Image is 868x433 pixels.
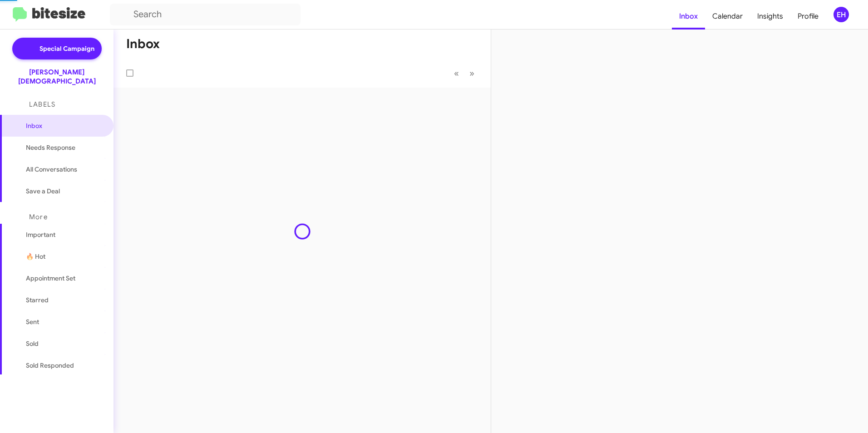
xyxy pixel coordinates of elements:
span: « [454,68,459,79]
span: More [29,213,48,221]
span: Important [26,230,103,239]
span: Needs Response [26,143,103,152]
a: Inbox [672,3,705,30]
input: Search [110,4,301,25]
span: 🔥 Hot [26,252,45,261]
span: » [469,68,474,79]
div: EH [833,7,849,22]
a: Special Campaign [12,38,102,59]
span: Labels [29,100,55,108]
h1: Inbox [126,37,160,51]
button: Previous [449,64,464,83]
button: Next [464,64,480,83]
span: Sold [26,339,39,348]
a: Profile [790,3,826,30]
button: EH [826,7,858,22]
span: Sold Responded [26,361,74,370]
nav: Page navigation example [449,64,480,83]
a: Insights [750,3,790,30]
span: Sent [26,317,39,326]
span: Inbox [26,121,103,130]
span: Special Campaign [39,44,94,53]
span: Save a Deal [26,187,60,196]
span: All Conversations [26,165,77,174]
span: Appointment Set [26,274,75,283]
span: Starred [26,295,49,305]
a: Calendar [705,3,750,30]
